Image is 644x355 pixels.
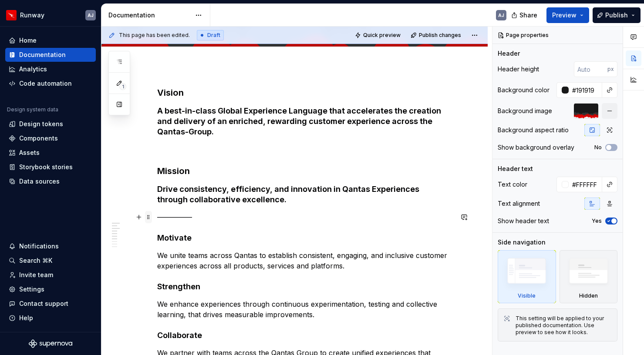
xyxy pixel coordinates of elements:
input: Auto [569,177,602,192]
span: Publish [605,11,628,20]
label: No [594,144,602,151]
div: Search ⌘K [19,256,52,265]
p: px [607,66,614,73]
p: ————— [157,212,453,222]
span: Publish changes [419,32,461,39]
button: Help [5,311,96,325]
strong: Collaborate [157,331,202,340]
div: Header height [498,65,539,74]
a: Home [5,33,96,47]
div: Invite team [19,271,53,279]
div: Documentation [19,50,66,59]
input: Auto [569,82,602,98]
a: Documentation [5,48,96,62]
a: Components [5,131,96,145]
p: We unite teams across Qantas to establish consistent, engaging, and inclusive customer experience... [157,250,453,271]
span: 1 [119,83,126,90]
div: Visible [498,250,556,303]
h3: Mission [157,165,453,177]
span: Quick preview [363,32,401,39]
div: Contact support [19,299,68,308]
button: Publish [593,7,641,23]
input: Auto [574,61,607,77]
div: Header text [498,164,533,173]
button: Contact support [5,297,96,311]
h4: A best-in-class Global Experience Language that accelerates the creation and delivery of an enric... [157,106,453,137]
div: Code automation [19,79,72,88]
a: Data sources [5,174,96,188]
span: This page has been edited. [119,32,190,39]
div: Background image [498,107,552,115]
strong: Strengthen [157,282,200,291]
span: Share [519,11,537,20]
div: Data sources [19,177,60,186]
div: Design system data [7,106,58,113]
div: Background aspect ratio [498,126,569,134]
div: Hidden [560,250,618,303]
a: Assets [5,146,96,160]
button: Preview [546,7,589,23]
div: Visible [518,292,536,299]
label: Yes [592,218,602,224]
div: This setting will be applied to your published documentation. Use preview to see how it looks. [516,315,612,336]
button: Search ⌘K [5,254,96,268]
div: Side navigation [498,238,546,247]
button: Share [507,7,543,23]
a: Invite team [5,268,96,282]
div: Text color [498,180,527,189]
a: Analytics [5,62,96,76]
div: Help [19,314,33,322]
svg: Supernova Logo [29,339,72,348]
p: ​ [157,144,453,154]
button: Quick preview [352,29,405,41]
button: Publish changes [408,29,465,41]
div: Storybook stories [19,163,73,171]
button: RunwayAJ [2,6,99,24]
span: Draft [207,32,220,39]
div: Hidden [579,292,598,299]
p: We enhance experiences through continuous experimentation, testing and collective learning, that ... [157,299,453,320]
a: Code automation [5,77,96,90]
div: Notifications [19,242,59,251]
button: Notifications [5,239,96,253]
div: Settings [19,285,44,294]
div: Analytics [19,65,47,74]
div: Assets [19,148,40,157]
div: Show background overlay [498,143,574,152]
div: Show header text [498,217,549,225]
div: AJ [498,12,504,19]
div: Runway [20,11,44,20]
h4: Drive consistency, efficiency, and innovation in Qantas Experiences through collaborative excelle... [157,184,453,205]
div: Documentation [108,11,191,20]
a: Design tokens [5,117,96,131]
div: Background color [498,86,550,94]
div: Home [19,36,37,45]
h3: Vision [157,87,453,99]
a: Storybook stories [5,160,96,174]
div: AJ [88,12,94,19]
h4: Motivate [157,233,453,243]
div: Text alignment [498,199,540,208]
div: Design tokens [19,120,63,128]
a: Settings [5,282,96,296]
img: 6b187050-a3ed-48aa-8485-808e17fcee26.png [6,10,17,20]
div: Header [498,49,520,58]
div: Components [19,134,58,143]
span: Preview [552,11,577,20]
